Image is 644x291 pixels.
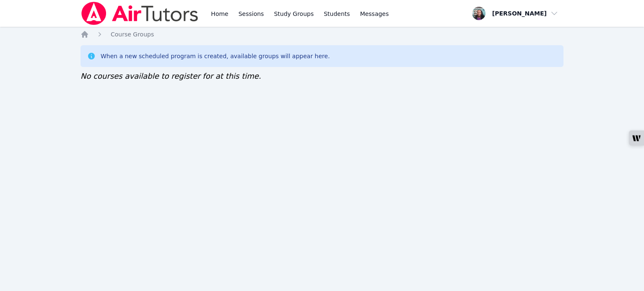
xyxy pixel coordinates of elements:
[111,30,154,39] a: Course Groups
[111,31,154,38] span: Course Groups
[80,30,563,39] nav: Breadcrumb
[80,72,261,80] span: No courses available to register for at this time.
[101,52,330,60] div: When a new scheduled program is created, available groups will appear here.
[360,10,389,18] span: Messages
[80,2,199,25] img: Air Tutors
